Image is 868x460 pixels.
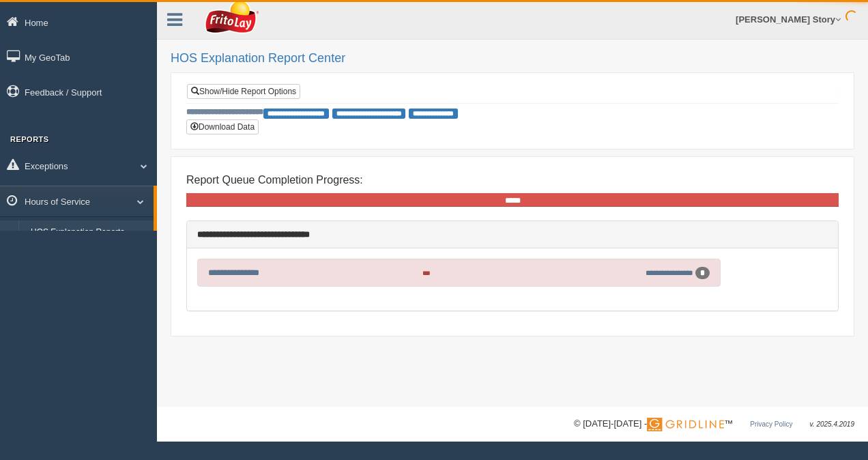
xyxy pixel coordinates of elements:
[187,84,300,99] a: Show/Hide Report Options
[574,417,854,431] div: © [DATE]-[DATE] - ™
[186,119,259,134] button: Download Data
[25,220,154,245] a: HOS Explanation Reports
[647,418,724,431] img: Gridline
[810,420,854,428] span: v. 2025.4.2019
[750,420,792,428] a: Privacy Policy
[186,174,839,186] h4: Report Queue Completion Progress:
[171,52,854,66] h2: HOS Explanation Report Center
